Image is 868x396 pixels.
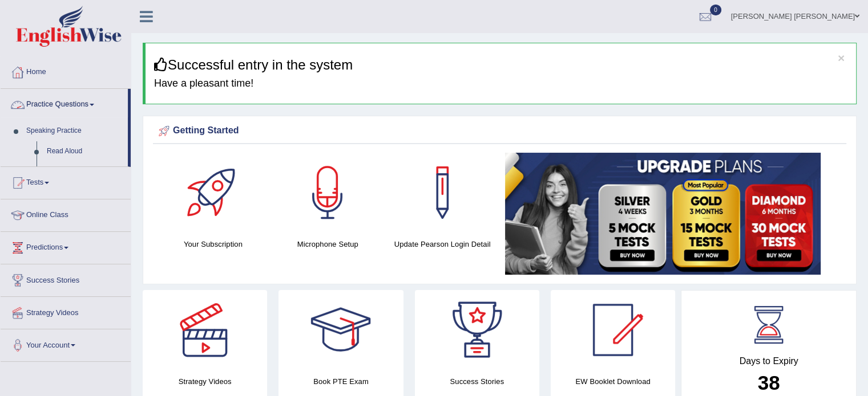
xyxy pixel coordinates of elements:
[758,371,780,394] b: 38
[21,121,128,141] a: Speaking Practice
[1,89,128,117] a: Practice Questions
[838,52,845,64] button: ×
[1,297,131,325] a: Strategy Videos
[1,329,131,358] a: Your Account
[1,264,131,293] a: Success Stories
[42,161,128,182] a: Repeat Sentence
[505,153,821,275] img: small5.jpg
[154,58,847,72] h3: Successful entry in the system
[278,375,403,387] h4: Book PTE Exam
[42,141,128,162] a: Read Aloud
[1,167,131,195] a: Tests
[162,238,265,250] h4: Your Subscription
[710,5,721,15] span: 0
[156,123,843,140] div: Getting Started
[694,356,843,366] h4: Days to Expiry
[1,232,131,260] a: Predictions
[391,238,494,250] h4: Update Pearson Login Detail
[551,375,675,387] h4: EW Booklet Download
[1,199,131,228] a: Online Class
[154,78,847,89] h4: Have a pleasant time!
[1,56,131,85] a: Home
[415,375,539,387] h4: Success Stories
[143,375,267,387] h4: Strategy Videos
[276,238,380,250] h4: Microphone Setup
